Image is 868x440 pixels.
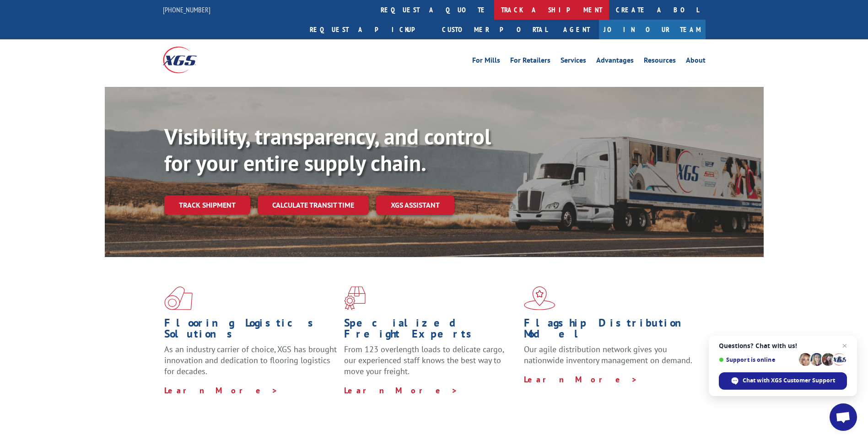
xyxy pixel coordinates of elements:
a: Agent [554,20,599,39]
a: Join Our Team [599,20,706,39]
span: Questions? Chat with us! [719,342,847,349]
span: As an industry carrier of choice, XGS has brought innovation and dedication to flooring logistics... [164,344,337,376]
b: Visibility, transparency, and control for your entire supply chain. [164,122,491,177]
a: Request a pickup [303,20,435,39]
a: [PHONE_NUMBER] [163,5,210,14]
a: Learn More > [344,385,458,396]
a: About [686,57,706,67]
div: Chat with XGS Customer Support [719,372,847,390]
a: Track shipment [164,195,250,215]
a: Advantages [596,57,634,67]
h1: Flooring Logistics Solutions [164,317,337,344]
span: Support is online [719,356,796,363]
p: From 123 overlength loads to delicate cargo, our experienced staff knows the best way to move you... [344,344,517,385]
span: Close chat [839,340,850,351]
img: xgs-icon-total-supply-chain-intelligence-red [164,286,193,310]
img: xgs-icon-focused-on-flooring-red [344,286,366,310]
img: xgs-icon-flagship-distribution-model-red [524,286,555,310]
span: Our agile distribution network gives you nationwide inventory management on demand. [524,344,692,365]
a: Resources [644,57,676,67]
h1: Specialized Freight Experts [344,317,517,344]
h1: Flagship Distribution Model [524,317,697,344]
div: Open chat [830,403,857,431]
a: For Retailers [510,57,550,67]
span: Chat with XGS Customer Support [743,376,835,385]
a: Services [561,57,586,67]
a: Customer Portal [435,20,554,39]
a: Learn More > [164,385,278,396]
a: For Mills [472,57,500,67]
a: XGS ASSISTANT [376,195,454,215]
a: Learn More > [524,374,638,385]
a: Calculate transit time [258,195,369,215]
